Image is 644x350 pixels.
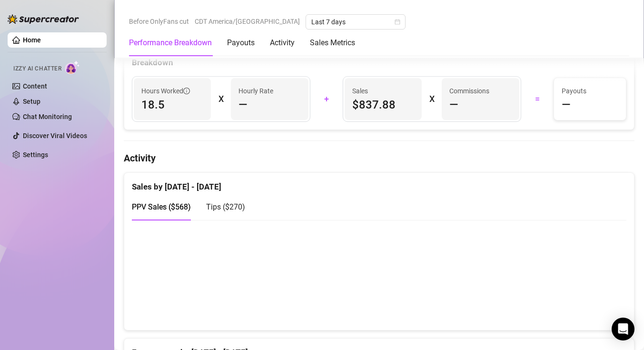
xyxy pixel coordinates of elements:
[310,37,355,49] div: Sales Metrics
[449,97,458,112] span: —
[206,202,245,211] span: Tips ( $270 )
[449,86,489,96] article: Commissions
[227,37,255,49] div: Payouts
[23,82,47,90] a: Content
[132,56,626,69] div: Breakdown
[183,88,190,94] span: info-circle
[129,37,212,49] div: Performance Breakdown
[527,91,548,107] div: =
[23,132,87,140] a: Discover Viral Videos
[238,97,248,112] span: —
[141,97,203,112] span: 18.5
[270,37,295,49] div: Activity
[352,86,414,96] span: Sales
[23,113,72,120] a: Chat Monitoring
[65,60,80,74] img: AI Chatter
[132,173,626,193] div: Sales by [DATE] - [DATE]
[562,86,618,96] span: Payouts
[8,14,79,24] img: logo-BBDzfeDw.svg
[316,91,337,107] div: +
[141,86,190,96] span: Hours Worked
[23,151,48,159] a: Settings
[352,97,414,112] span: $837.88
[13,64,61,73] span: Izzy AI Chatter
[311,15,400,29] span: Last 7 days
[132,202,191,211] span: PPV Sales ( $568 )
[562,97,571,112] span: —
[218,91,223,107] div: X
[612,318,634,340] div: Open Intercom Messenger
[238,86,273,96] article: Hourly Rate
[195,14,300,29] span: CDT America/[GEOGRAPHIC_DATA]
[124,151,634,165] h4: Activity
[129,14,189,29] span: Before OnlyFans cut
[395,19,400,25] span: calendar
[23,36,41,44] a: Home
[429,91,434,107] div: X
[23,98,40,105] a: Setup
